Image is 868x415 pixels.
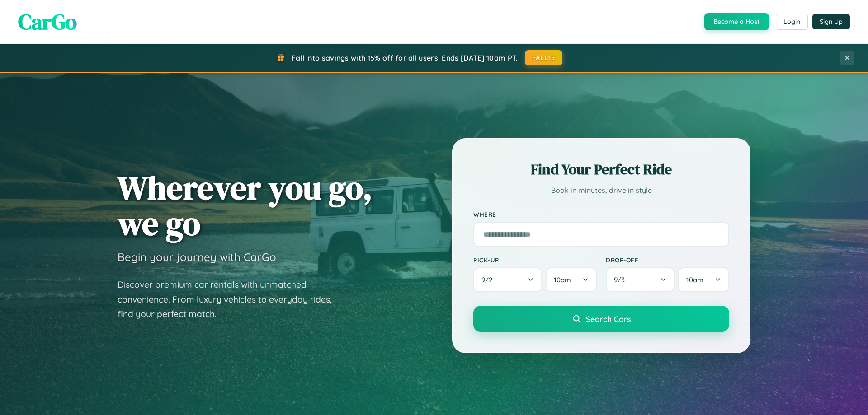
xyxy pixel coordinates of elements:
[686,275,703,284] span: 10am
[776,14,808,30] button: Login
[473,210,729,218] label: Where
[473,159,729,179] h2: Find Your Perfect Ride
[292,53,518,62] span: Fall into savings with 15% off for all users! Ends [DATE] 10am PT.
[525,50,563,65] button: FALL15
[614,275,629,284] span: 9 / 3
[473,306,729,332] button: Search Cars
[118,170,373,241] h1: Wherever you go, we go
[812,14,850,29] button: Sign Up
[481,275,497,284] span: 9 / 2
[606,267,675,292] button: 9/3
[118,250,276,264] h3: Begin your journey with CarGo
[606,256,729,264] label: Drop-off
[586,314,631,324] span: Search Cars
[473,267,542,292] button: 9/2
[546,267,597,292] button: 10am
[678,267,729,292] button: 10am
[473,256,597,264] label: Pick-up
[704,13,769,30] button: Become a Host
[554,275,571,284] span: 10am
[18,7,77,37] span: CarGo
[473,184,729,197] p: Book in minutes, drive in style
[118,277,344,322] p: Discover premium car rentals with unmatched convenience. From luxury vehicles to everyday rides, ...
